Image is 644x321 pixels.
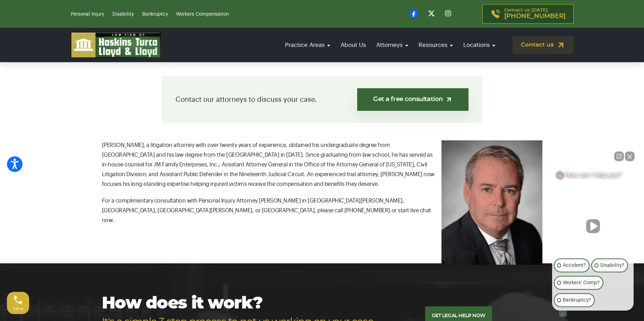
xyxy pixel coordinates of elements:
img: Kiernan P Moylan [441,140,542,265]
a: Contact us [DATE][PHONE_NUMBER] [482,4,574,24]
img: arrow-up-right-light.svg [445,96,453,103]
span: Call us [13,307,24,311]
a: Open intaker chat [559,311,567,317]
button: Unmute video [586,219,600,233]
a: Personal Injury [71,12,104,17]
div: Contact our attorneys to discuss your case. [162,76,482,123]
a: Contact us [513,36,574,54]
span: [PHONE_NUMBER] [504,13,566,20]
a: Resources [415,35,456,55]
a: Practice Areas [282,35,334,55]
p: Disability? [600,261,624,270]
p: Accident? [563,261,586,270]
a: Disability [112,12,134,17]
a: Bankruptcy [142,12,168,17]
a: Open direct chat [614,151,624,161]
a: Attorneys [373,35,412,55]
a: Locations [460,35,499,55]
div: 👋🏼 How can I help you? [552,171,634,182]
p: For a complimentary consultation with Personal Injury Attorney [PERSON_NAME] in [GEOGRAPHIC_DATA]... [102,196,542,225]
p: Workers' Comp? [563,279,600,287]
img: logo [71,32,161,58]
a: Workers Compensation [176,12,229,17]
p: [PERSON_NAME], a litigation attorney with over twenty years of experience, obtained his undergrad... [102,140,542,189]
p: Bankruptcy? [563,296,591,304]
a: About Us [337,35,369,55]
a: Get a free consultation [357,88,469,111]
p: Contact us [DATE] [504,8,566,20]
button: Close Intaker Chat Widget [625,151,635,161]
